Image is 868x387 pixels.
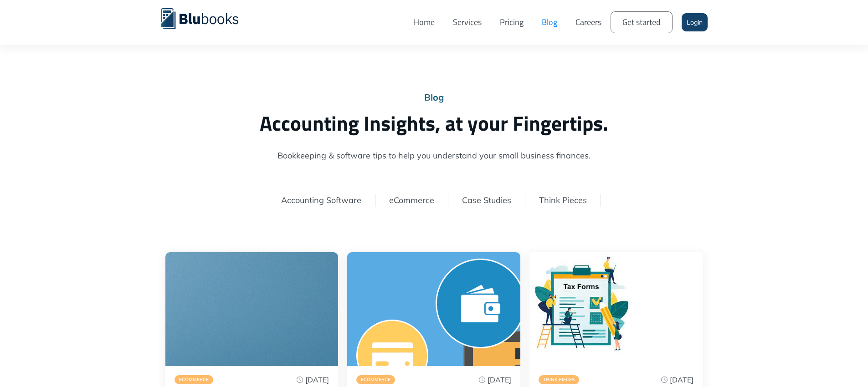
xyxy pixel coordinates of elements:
[161,91,708,104] div: Blog
[161,149,708,162] span: Bookkeeping & software tips to help you understand your small business finances.
[462,195,511,205] a: Case Studies
[161,7,252,29] a: home
[161,111,708,136] h2: Accounting Insights, at your Fingertips.
[539,375,579,384] a: Think Pieces
[533,7,566,38] a: Blog
[361,377,390,382] div: eCommerce
[281,195,361,205] a: Accounting Software
[543,377,575,382] div: Think Pieces
[566,7,611,38] a: Careers
[179,377,209,382] div: eCommerce
[356,375,395,384] a: eCommerce
[488,376,511,383] div: [DATE]
[389,195,434,205] a: eCommerce
[175,375,213,384] a: eCommerce
[670,376,693,383] div: [DATE]
[539,195,587,205] a: Think Pieces
[682,13,708,31] a: Login
[444,7,491,38] a: Services
[611,11,673,33] a: Get started
[405,7,444,38] a: Home
[305,376,329,383] div: [DATE]
[491,7,533,38] a: Pricing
